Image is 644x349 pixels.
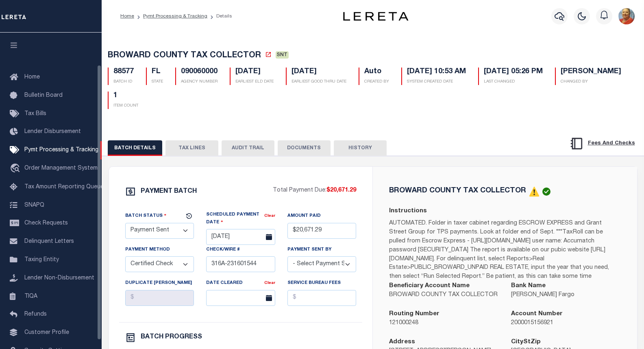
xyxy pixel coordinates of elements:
[389,281,470,291] label: Beneficiary Account Name
[276,52,289,60] a: SNT
[113,103,138,109] p: ITEM COUNT
[24,312,47,317] span: Refunds
[141,188,197,195] h6: PAYMENT BATCH
[278,140,331,156] button: DOCUMENTS
[511,338,541,347] label: CityStZip
[152,68,163,76] h5: FL
[561,68,621,76] h5: [PERSON_NAME]
[113,68,134,76] h5: 88577
[24,293,37,299] span: TIQA
[292,79,346,85] p: EARLIEST GOOD THRU DATE
[108,52,261,60] span: BROWARD COUNTY TAX COLLECTOR
[287,246,331,253] label: Payment Sent By
[276,51,289,59] span: SNT
[113,79,134,85] p: BATCH ID
[273,186,356,195] p: Total Payment Due:
[24,111,46,117] span: Tax Bills
[511,310,563,319] label: Account Number
[292,68,346,76] h5: [DATE]
[24,166,98,171] span: Order Management System
[407,79,466,85] p: SYSTEM CREATED DATE
[511,281,546,291] label: Bank Name
[407,68,466,76] h5: [DATE] 10:53 AM
[141,334,202,340] h6: BATCH PROGRESS
[235,79,274,85] p: EARLIEST ELD DATE
[235,68,274,76] h5: [DATE]
[206,246,240,253] label: Check/Wire #
[108,140,162,156] button: BATCH DETAILS
[326,188,356,193] span: $20,671.29
[24,147,98,153] span: Pymt Processing & Tracking
[120,14,134,19] a: Home
[566,135,638,152] button: Fees And Checks
[24,220,68,226] span: Check Requests
[287,223,357,239] input: $
[389,310,439,319] label: Routing Number
[264,281,275,285] a: Clear
[511,291,621,300] p: [PERSON_NAME] Fargo
[287,280,341,287] label: Service Bureau Fees
[24,93,63,98] span: Bulletin Board
[207,13,232,20] li: Details
[334,140,387,156] button: HISTORY
[389,319,499,328] p: 121000248
[181,79,218,85] p: AGENCY NUMBER
[125,290,194,306] input: $
[364,68,389,76] h5: Auto
[24,202,44,208] span: SNAPQ
[287,213,321,220] label: Amount Paid
[511,319,621,328] p: 2000015156921
[165,140,218,156] button: TAX LINES
[287,290,357,306] input: $
[542,188,550,196] img: check-icon-green.svg
[561,79,621,85] p: CHANGED BY
[389,187,526,194] h5: BROWARD COUNTY TAX COLLECTOR
[24,239,74,244] span: Delinquent Letters
[206,212,264,226] label: Scheduled Payment Date
[113,92,138,100] h5: 1
[125,280,192,287] label: Duplicate [PERSON_NAME]
[24,129,81,135] span: Lender Disbursement
[143,14,207,19] a: Pymt Processing & Tracking
[10,164,23,174] i: travel_explore
[389,291,499,300] p: BROWARD COUNTY TAX COLLECTOR
[389,207,427,216] label: Instructions
[389,219,621,281] p: AUTOMATED. Folder in taxer cabinet regarding ESCROW EXPRESS and Grant Street Group for TPS paymen...
[364,79,389,85] p: CREATED BY
[389,338,415,347] label: Address
[125,246,170,253] label: Payment Method
[24,74,40,80] span: Home
[24,257,59,263] span: Taxing Entity
[181,68,218,76] h5: 090060000
[125,212,167,220] label: Batch Status
[24,275,94,281] span: Lender Non-Disbursement
[24,330,69,336] span: Customer Profile
[484,68,543,76] h5: [DATE] 05:26 PM
[152,79,163,85] p: STATE
[343,12,408,21] img: logo-dark.svg
[206,280,243,287] label: Date Cleared
[484,79,543,85] p: LAST CHANGED
[264,214,275,218] a: Clear
[222,140,274,156] button: AUDIT TRAIL
[24,184,104,190] span: Tax Amount Reporting Queue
